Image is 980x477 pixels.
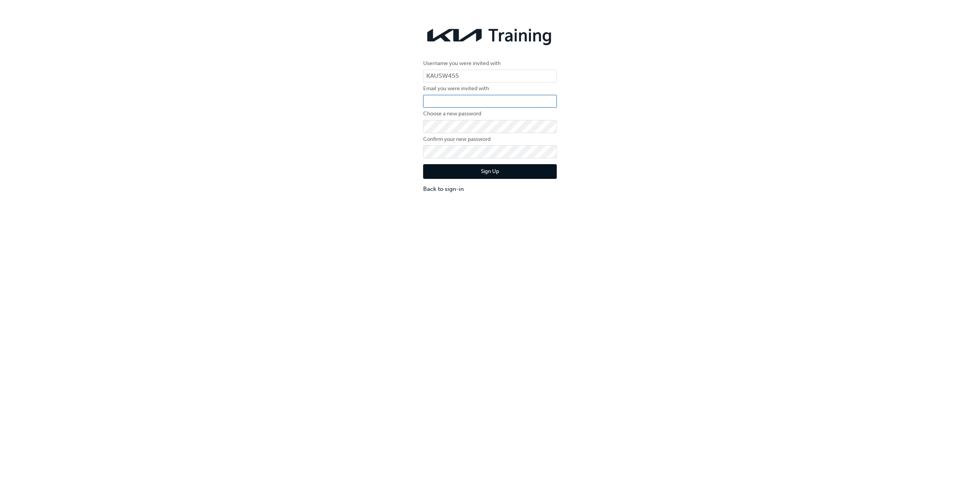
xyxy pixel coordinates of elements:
label: Confirm your new password [423,135,557,144]
label: Email you were invited with [423,84,557,93]
label: Username you were invited with [423,59,557,68]
button: Sign Up [423,164,557,179]
img: kia-training [423,23,557,47]
label: Choose a new password [423,109,557,118]
a: Back to sign-in [423,185,557,194]
input: Username [423,70,557,83]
